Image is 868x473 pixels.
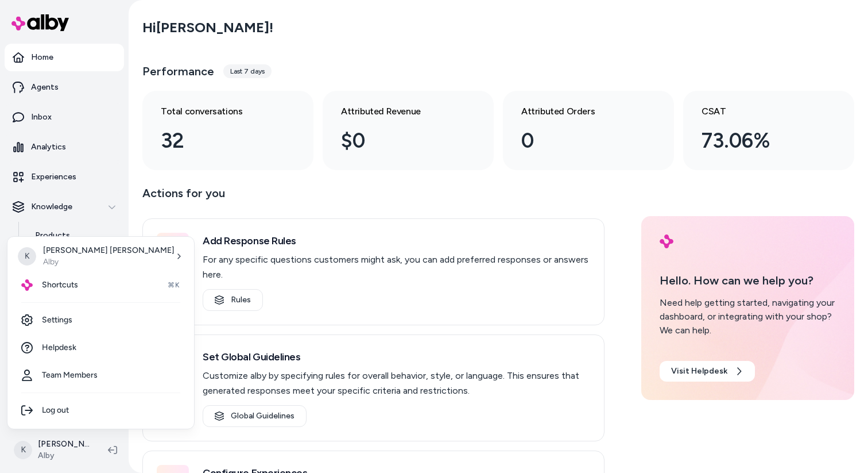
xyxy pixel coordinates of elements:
[43,245,175,256] p: [PERSON_NAME] [PERSON_NAME]
[12,362,189,389] a: Team Members
[12,306,189,334] a: Settings
[12,397,189,424] div: Log out
[18,247,36,266] span: K
[21,279,33,291] img: alby Logo
[43,256,175,268] p: Alby
[42,279,78,291] span: Shortcuts
[42,342,76,353] span: Helpdesk
[168,280,180,290] span: ⌘K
